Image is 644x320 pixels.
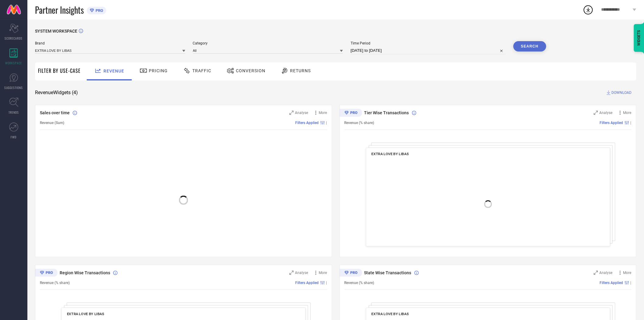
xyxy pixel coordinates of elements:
[5,85,23,90] span: SUGGESTIONS
[364,270,411,275] span: State Wise Transactions
[5,61,22,65] span: WORKSPACE
[340,269,362,278] div: Premium
[40,110,70,115] span: Sales over time
[513,41,546,52] button: Search
[38,67,81,74] span: Filter By Use-Case
[364,110,409,115] span: Tier Wise Transactions
[600,121,623,125] span: Filters Applied
[35,41,185,45] span: Brand
[5,36,23,41] span: SCORECARDS
[594,271,598,275] svg: Zoom
[594,111,598,115] svg: Zoom
[600,271,613,275] span: Analyse
[351,41,506,45] span: Time Period
[631,281,632,285] span: |
[371,152,408,156] span: EXTRA LOVE BY LIBAS
[289,111,294,115] svg: Zoom
[296,121,319,125] span: Filters Applied
[103,69,124,73] span: Revenue
[319,111,327,115] span: More
[60,270,110,275] span: Region Wise Transactions
[600,111,613,115] span: Analyse
[35,90,78,96] span: Revenue Widgets ( 4 )
[351,47,506,54] input: Select time period
[192,68,211,73] span: Traffic
[623,271,632,275] span: More
[296,281,319,285] span: Filters Applied
[67,312,104,316] span: EXTRA LOVE BY LIBAS
[40,121,64,125] span: Revenue (Sum)
[371,312,408,316] span: EXTRA LOVE BY LIBAS
[295,271,308,275] span: Analyse
[35,29,77,34] span: SYSTEM WORKSPACE
[345,121,374,125] span: Revenue (% share)
[35,4,84,16] span: Partner Insights
[326,121,327,125] span: |
[193,41,343,45] span: Category
[289,271,294,275] svg: Zoom
[345,281,374,285] span: Revenue (% share)
[290,68,311,73] span: Returns
[623,111,632,115] span: More
[612,90,632,96] span: DOWNLOAD
[319,271,327,275] span: More
[340,109,362,118] div: Premium
[94,8,103,13] span: PRO
[583,4,594,15] div: Open download list
[631,121,632,125] span: |
[40,281,70,285] span: Revenue (% share)
[9,110,19,115] span: TRENDS
[326,281,327,285] span: |
[11,135,17,139] span: FWD
[295,111,308,115] span: Analyse
[236,68,265,73] span: Conversion
[149,68,168,73] span: Pricing
[35,269,58,278] div: Premium
[600,281,623,285] span: Filters Applied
